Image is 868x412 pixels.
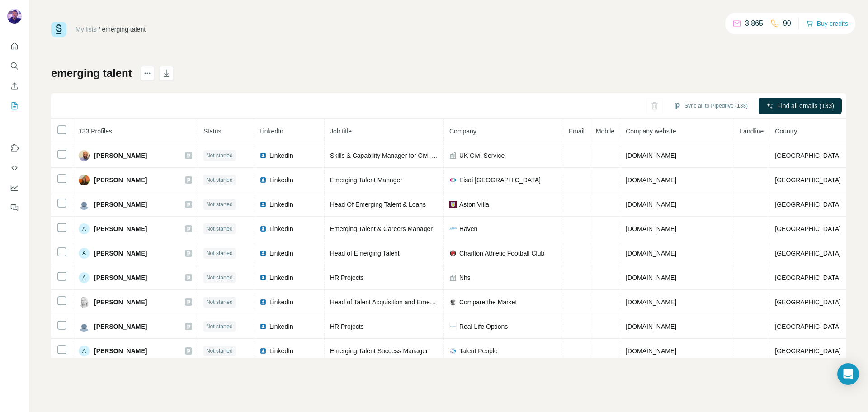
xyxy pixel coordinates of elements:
[459,249,544,258] span: Charlton Athletic Football Club
[259,176,267,184] img: LinkedIn logo
[775,128,797,135] span: Country
[459,151,505,160] span: UK Civil Service
[94,200,147,209] span: [PERSON_NAME]
[79,248,90,259] div: A
[94,224,147,233] span: [PERSON_NAME]
[330,323,364,330] span: HR Projects
[99,25,100,34] li: /
[79,175,90,185] img: Avatar
[740,128,764,135] span: Landline
[259,298,267,306] img: LinkedIn logo
[775,298,841,306] span: [GEOGRAPHIC_DATA]
[7,9,22,24] img: Avatar
[459,322,508,331] span: Real Life Options
[449,201,457,208] img: company-logo
[626,323,676,330] span: [DOMAIN_NAME]
[259,250,267,257] img: LinkedIn logo
[7,58,22,74] button: Search
[775,250,841,257] span: [GEOGRAPHIC_DATA]
[259,347,267,355] img: LinkedIn logo
[79,150,90,161] img: Avatar
[759,98,842,114] button: Find all emails (133)
[259,152,267,159] img: LinkedIn logo
[259,323,267,330] img: LinkedIn logo
[7,78,22,94] button: Enrich CSV
[79,321,90,332] img: Avatar
[7,180,22,196] button: Dashboard
[775,225,841,232] span: [GEOGRAPHIC_DATA]
[79,272,90,283] div: A
[596,128,614,135] span: Mobile
[269,298,293,307] span: LinkedIn
[269,322,293,331] span: LinkedIn
[667,99,754,113] button: Sync all to Pipedrive (133)
[775,152,841,159] span: [GEOGRAPHIC_DATA]
[626,201,676,208] span: [DOMAIN_NAME]
[626,347,676,355] span: [DOMAIN_NAME]
[775,274,841,281] span: [GEOGRAPHIC_DATA]
[459,298,517,307] span: Compare the Market
[449,227,457,230] img: company-logo
[626,250,676,257] span: [DOMAIN_NAME]
[259,274,267,281] img: LinkedIn logo
[51,66,132,81] h1: emerging talent
[269,151,293,160] span: LinkedIn
[449,128,476,135] span: Company
[330,250,400,257] span: Head of Emerging Talent
[330,128,352,135] span: Job title
[449,250,457,257] img: company-logo
[94,249,147,258] span: [PERSON_NAME]
[459,200,489,209] span: Aston Villa
[626,128,676,135] span: Company website
[449,323,457,330] img: company-logo
[330,347,428,355] span: Emerging Talent Success Manager
[783,18,791,29] p: 90
[745,18,763,29] p: 3,865
[7,98,22,114] button: My lists
[626,298,676,306] span: [DOMAIN_NAME]
[94,346,147,355] span: [PERSON_NAME]
[777,101,834,110] span: Find all emails (133)
[269,346,293,355] span: LinkedIn
[459,346,498,355] span: Talent People
[259,128,283,135] span: LinkedIn
[140,66,155,81] button: actions
[626,225,676,232] span: [DOMAIN_NAME]
[269,273,293,282] span: LinkedIn
[79,128,112,135] span: 133 Profiles
[626,152,676,159] span: [DOMAIN_NAME]
[94,298,147,307] span: [PERSON_NAME]
[330,274,364,281] span: HR Projects
[79,199,90,210] img: Avatar
[330,201,426,208] span: Head Of Emerging Talent & Loans
[626,176,676,184] span: [DOMAIN_NAME]
[7,160,22,176] button: Use Surfe API
[269,175,293,185] span: LinkedIn
[775,176,841,184] span: [GEOGRAPHIC_DATA]
[269,224,293,233] span: LinkedIn
[79,223,90,234] div: A
[330,298,462,306] span: Head of Talent Acquisition and Emerging Talent
[79,346,90,356] div: A
[94,322,147,331] span: [PERSON_NAME]
[269,200,293,209] span: LinkedIn
[94,175,147,185] span: [PERSON_NAME]
[94,273,147,282] span: [PERSON_NAME]
[206,249,233,257] span: Not started
[7,38,22,54] button: Quick start
[837,363,859,385] div: Open Intercom Messenger
[626,274,676,281] span: [DOMAIN_NAME]
[775,201,841,208] span: [GEOGRAPHIC_DATA]
[206,298,233,306] span: Not started
[330,225,433,232] span: Emerging Talent & Careers Manager
[7,140,22,156] button: Use Surfe on LinkedIn
[459,273,471,282] span: Nhs
[206,322,233,331] span: Not started
[259,225,267,232] img: LinkedIn logo
[775,323,841,330] span: [GEOGRAPHIC_DATA]
[330,176,402,184] span: Emerging Talent Manager
[449,347,457,355] img: company-logo
[775,347,841,355] span: [GEOGRAPHIC_DATA]
[206,200,233,208] span: Not started
[94,151,147,160] span: [PERSON_NAME]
